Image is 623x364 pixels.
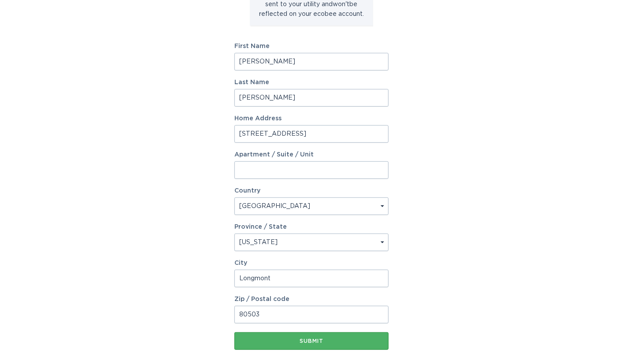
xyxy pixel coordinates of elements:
label: Last Name [234,79,389,85]
label: Home Address [234,115,389,122]
label: City [234,260,389,266]
button: Submit [234,332,389,350]
label: First Name [234,43,389,49]
label: Province / State [234,224,287,230]
label: Zip / Postal code [234,296,389,302]
div: Submit [239,338,384,344]
label: Apartment / Suite / Unit [234,152,389,158]
label: Country [234,188,260,194]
